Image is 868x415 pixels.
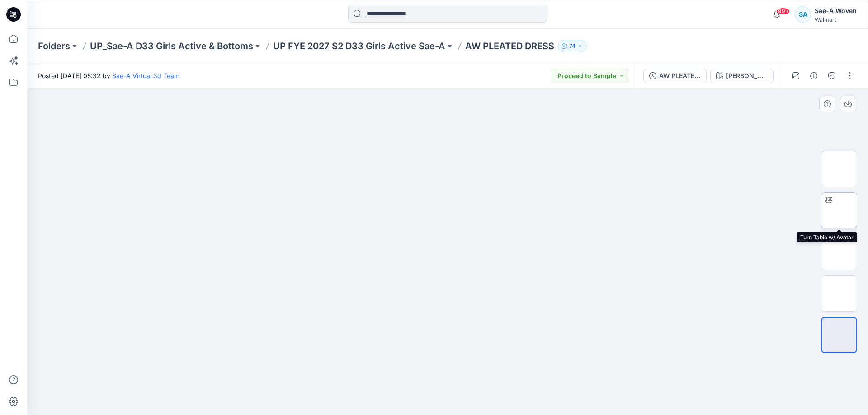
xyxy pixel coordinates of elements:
[112,72,179,79] a: Sae-A Virtual 3d Team
[38,71,179,80] span: Posted [DATE] 05:32 by
[643,69,707,83] button: AW PLEATED DRESS_REV_FULL COLORWAYS
[569,41,576,51] p: 74
[38,40,70,52] a: Folders
[815,5,857,16] div: Sae-A Woven
[465,40,554,52] p: AW PLEATED DRESS
[710,69,774,83] button: [PERSON_NAME]
[726,71,768,81] div: [PERSON_NAME]
[273,40,445,52] a: UP FYE 2027 S2 D33 Girls Active Sae-A
[815,16,857,23] div: Walmart
[795,6,811,23] div: SA
[807,69,821,83] button: Details
[90,40,253,52] a: UP_Sae-A D33 Girls Active & Bottoms
[659,71,701,81] div: AW PLEATED DRESS_REV_FULL COLORWAYS
[558,40,587,52] button: 74
[776,8,790,15] span: 99+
